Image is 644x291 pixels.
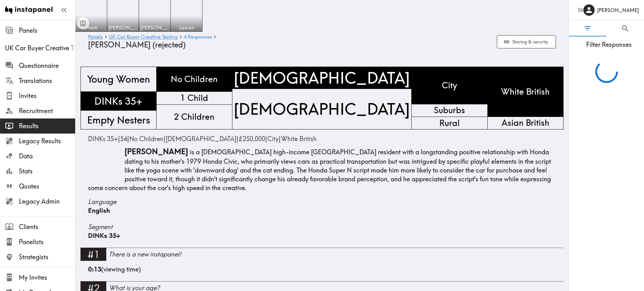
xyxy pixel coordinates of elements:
[621,24,630,33] span: Search
[86,112,151,128] span: Empty Nesters
[88,34,103,40] a: Panels
[500,116,551,130] span: Asian British
[19,253,75,261] span: Strategists
[88,146,556,192] p: is a [DEMOGRAPHIC_DATA] high-income [GEOGRAPHIC_DATA] resident with a longstanding positive relat...
[232,97,411,121] span: [DEMOGRAPHIC_DATA]
[19,91,75,100] span: Invites
[433,103,466,118] span: Suburbs
[19,167,75,176] span: Stats
[597,7,639,14] h6: [PERSON_NAME]
[239,135,265,143] span: £250,000
[109,250,563,259] div: There is a new instapanel!
[19,238,75,246] span: Panelists
[19,222,75,231] span: Clients
[19,76,75,85] span: Translations
[239,135,267,143] span: |
[88,232,120,239] span: DINKs 35+
[19,26,75,35] span: Panels
[80,248,106,261] div: #1
[88,135,118,143] span: DINKs 35+
[88,265,101,273] b: 0:13
[267,135,281,143] span: |
[19,61,75,70] span: Questionnaire
[120,135,127,143] span: 54
[19,107,75,115] span: Recruitment
[129,135,164,143] span: No Children
[77,17,89,30] button: Toggle between responses and questions
[267,135,279,143] span: City
[80,248,563,265] a: #1There is a new instapanel!
[86,71,151,87] span: Young Women
[19,122,75,130] span: Results
[108,24,137,31] span: [PERSON_NAME]
[19,273,75,282] span: My Invites
[5,44,75,52] span: UK Car Buyer Creative Testing
[179,91,209,105] span: 1 Child
[19,197,75,206] span: Legacy Admin
[19,182,75,191] span: Quotes
[109,34,178,40] a: UK Car Buyer Creative Testing
[441,78,458,93] span: City
[88,135,120,143] span: |
[125,147,188,156] span: [PERSON_NAME]
[184,34,212,39] span: 4 Responses
[19,152,75,161] span: Data
[172,24,201,31] span: Lauren
[232,66,411,90] span: [DEMOGRAPHIC_DATA]
[497,35,556,49] button: Sharing & security
[19,137,75,145] span: Legacy Results
[569,20,607,36] button: Filter Responses
[574,40,644,49] span: Filter Responses
[140,24,169,31] span: [PERSON_NAME]
[120,135,129,143] span: |
[88,222,556,231] span: Segment
[77,24,106,31] span: Mark
[166,135,239,143] span: |
[166,135,236,143] span: [DEMOGRAPHIC_DATA]
[169,72,219,86] span: No Children
[184,34,212,40] a: 4 Responses
[88,40,186,49] span: [PERSON_NAME] (rejected)
[88,206,110,214] span: English
[88,265,556,281] div: (viewing time)
[129,135,166,143] span: |
[93,93,144,109] span: DINKs 35+
[173,110,216,124] span: 2 Children
[500,85,551,99] span: White British
[281,135,317,143] span: White British
[438,116,461,130] span: Rural
[88,197,556,206] span: Language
